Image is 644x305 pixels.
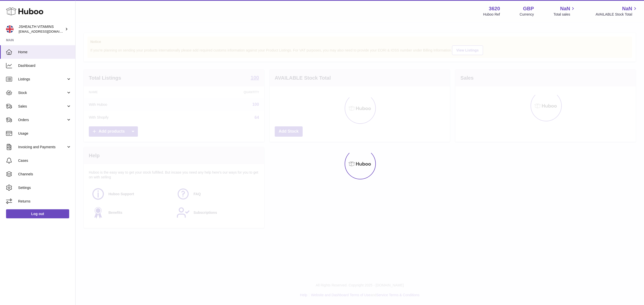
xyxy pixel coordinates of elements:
strong: 3620 [489,5,500,12]
span: Home [18,50,71,55]
div: JSHEALTH VITAMINS [19,24,64,34]
span: Returns [18,199,71,204]
span: Orders [18,118,66,122]
div: Currency [520,12,534,17]
span: [EMAIL_ADDRESS][DOMAIN_NAME] [19,29,74,33]
img: internalAdmin-3620@internal.huboo.com [6,25,14,33]
span: Invoicing and Payments [18,145,66,149]
a: Log out [6,209,69,218]
span: Usage [18,131,71,136]
span: Channels [18,172,71,177]
span: AVAILABLE Stock Total [595,12,638,17]
span: Sales [18,104,66,109]
span: Stock [18,90,66,95]
div: Huboo Ref [483,12,500,17]
span: Listings [18,77,66,82]
span: Dashboard [18,63,71,68]
span: NaN [560,5,570,12]
span: Settings [18,185,71,190]
span: Cases [18,158,71,163]
span: Total sales [553,12,576,17]
strong: GBP [523,5,534,12]
a: NaN Total sales [553,5,576,17]
span: NaN [622,5,632,12]
a: NaN AVAILABLE Stock Total [595,5,638,17]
